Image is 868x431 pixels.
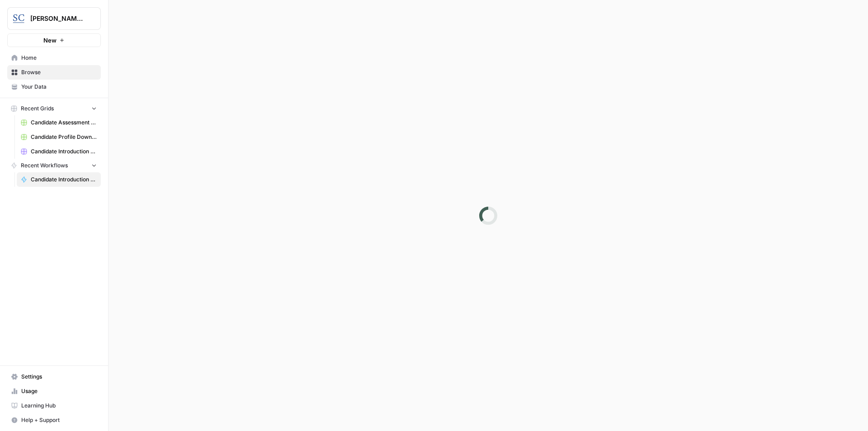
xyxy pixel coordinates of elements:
button: New [7,33,101,47]
a: Usage [7,384,101,398]
span: Candidate Introduction and Profile [31,175,97,184]
span: Browse [21,68,97,76]
span: [PERSON_NAME] [GEOGRAPHIC_DATA] [30,14,85,23]
span: Candidate Introduction Download Sheet [31,147,97,156]
a: Settings [7,369,101,384]
a: Learning Hub [7,398,101,413]
span: Usage [21,387,97,395]
a: Home [7,51,101,65]
button: Help + Support [7,413,101,427]
span: Candidate Assessment Download Sheet [31,118,97,127]
span: Recent Workflows [21,161,68,170]
span: New [43,36,57,45]
span: Recent Grids [21,104,54,113]
span: Home [21,54,97,62]
span: Learning Hub [21,402,97,410]
button: Workspace: Stanton Chase Nashville [7,7,101,30]
button: Recent Workflows [7,159,101,172]
span: Your Data [21,83,97,91]
span: Candidate Profile Download Sheet [31,133,97,141]
span: Settings [21,373,97,381]
a: Candidate Introduction Download Sheet [17,144,101,159]
span: Help + Support [21,416,97,424]
a: Browse [7,65,101,80]
a: Your Data [7,80,101,94]
a: Candidate Profile Download Sheet [17,130,101,144]
button: Recent Grids [7,102,101,115]
img: Stanton Chase Nashville Logo [10,10,27,27]
a: Candidate Assessment Download Sheet [17,115,101,130]
a: Candidate Introduction and Profile [17,172,101,187]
